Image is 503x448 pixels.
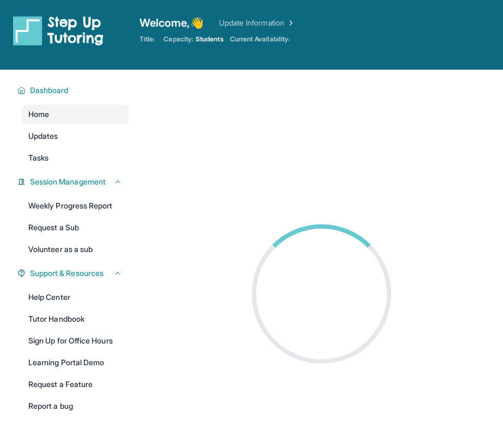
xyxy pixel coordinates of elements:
[22,375,129,394] a: Request a Feature
[22,396,129,416] a: Report a bug
[196,35,223,44] span: Students
[163,35,193,44] span: Capacity:
[30,85,69,96] span: Dashboard
[140,35,155,44] span: Title:
[284,17,295,28] img: Chevron Right
[22,126,129,146] a: Updates
[22,218,129,237] a: Request a Sub
[22,331,129,351] a: Sign Up for Office Hours
[22,309,129,329] a: Tutor Handbook
[26,176,122,187] button: Session Management
[28,109,49,120] span: Home
[28,152,49,163] span: Tasks
[230,35,290,44] span: Current Availability:
[22,196,129,216] a: Weekly Progress Report
[22,105,129,124] a: Home
[219,17,295,28] a: Update Information
[28,131,58,142] span: Updates
[30,176,106,187] span: Session Management
[26,85,122,96] button: Dashboard
[22,353,129,372] a: Learning Portal Demo
[13,15,104,46] img: logo
[140,15,204,30] span: Welcome, 👋
[22,287,129,307] a: Help Center
[22,148,129,168] a: Tasks
[26,268,122,279] button: Support & Resources
[30,268,104,279] span: Support & Resources
[22,240,129,259] a: Volunteer as a sub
